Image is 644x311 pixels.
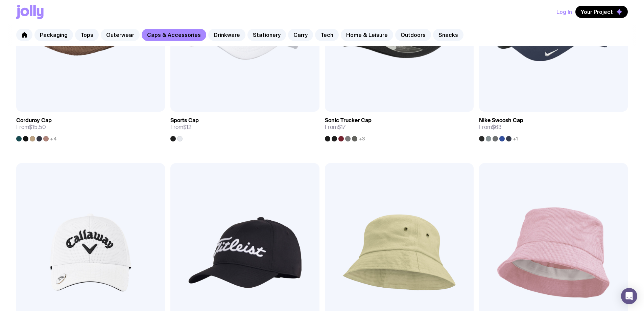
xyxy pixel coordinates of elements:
[581,8,613,15] span: Your Project
[325,124,345,131] span: From
[170,117,199,124] h3: Sports Cap
[75,29,99,41] a: Tops
[183,124,191,131] span: $12
[325,112,474,141] a: Sonic Trucker CapFrom$17+3
[142,29,206,41] a: Caps & Accessories
[101,29,140,41] a: Outerwear
[288,29,313,41] a: Carry
[575,6,628,18] button: Your Project
[338,124,345,131] span: $17
[479,117,523,124] h3: Nike Swoosh Cap
[513,136,518,141] span: +1
[50,136,57,141] span: +4
[556,6,572,18] button: Log In
[492,124,501,131] span: $63
[29,124,46,131] span: $15.50
[433,29,463,41] a: Snacks
[621,288,637,304] div: Open Intercom Messenger
[479,124,501,131] span: From
[34,29,73,41] a: Packaging
[247,29,286,41] a: Stationery
[479,112,628,141] a: Nike Swoosh CapFrom$63+1
[16,112,165,141] a: Corduroy CapFrom$15.50+4
[16,124,46,131] span: From
[170,112,319,141] a: Sports CapFrom$12
[325,117,372,124] h3: Sonic Trucker Cap
[341,29,393,41] a: Home & Leisure
[359,136,365,141] span: +3
[170,124,191,131] span: From
[395,29,431,41] a: Outdoors
[16,117,52,124] h3: Corduroy Cap
[208,29,245,41] a: Drinkware
[315,29,339,41] a: Tech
